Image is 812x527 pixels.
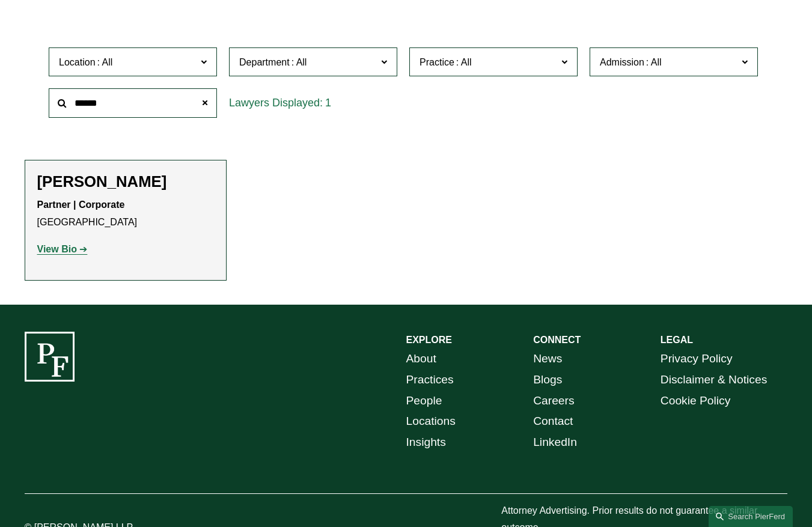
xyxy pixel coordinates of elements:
[406,391,442,412] a: People
[406,335,452,345] strong: EXPLORE
[37,200,125,210] strong: Partner | Corporate
[533,411,573,432] a: Contact
[37,172,215,191] h2: [PERSON_NAME]
[406,411,456,432] a: Locations
[325,97,331,109] span: 1
[37,244,77,254] strong: View Bio
[59,57,96,67] span: Location
[709,506,793,527] a: Search this site
[533,391,574,412] a: Careers
[661,391,731,412] a: Cookie Policy
[406,432,446,453] a: Insights
[661,335,693,345] strong: LEGAL
[239,57,290,67] span: Department
[533,349,562,370] a: News
[420,57,454,67] span: Practice
[406,349,436,370] a: About
[406,370,454,391] a: Practices
[533,432,577,453] a: LinkedIn
[533,335,581,345] strong: CONNECT
[661,370,767,391] a: Disclaimer & Notices
[661,349,733,370] a: Privacy Policy
[37,244,88,254] a: View Bio
[600,57,644,67] span: Admission
[37,196,215,231] p: [GEOGRAPHIC_DATA]
[533,370,562,391] a: Blogs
